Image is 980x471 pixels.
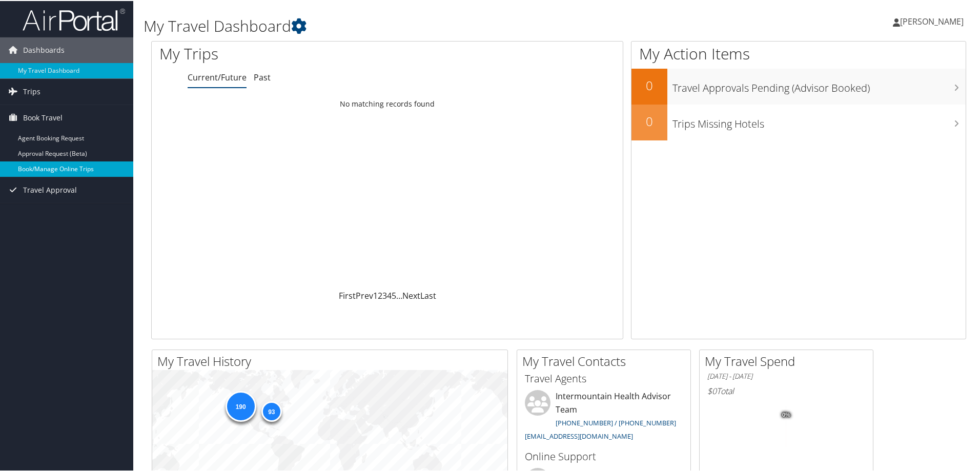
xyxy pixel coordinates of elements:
[631,76,667,93] h2: 0
[672,75,966,94] h3: Travel Approvals Pending (Advisor Booked)
[188,71,247,82] a: Current/Future
[631,42,966,64] h1: My Action Items
[261,400,281,421] div: 93
[392,289,396,300] a: 5
[705,352,873,369] h2: My Travel Spend
[631,104,966,139] a: 0Trips Missing Hotels
[893,5,974,36] a: [PERSON_NAME]
[707,371,865,380] h6: [DATE] - [DATE]
[23,36,65,62] span: Dashboards
[23,104,63,130] span: Book Travel
[420,289,436,300] a: Last
[782,411,790,417] tspan: 0%
[373,289,378,300] a: 1
[707,384,717,396] span: $0
[23,7,125,31] img: airportal-logo.png
[152,94,623,112] td: No matching records found
[254,71,271,82] a: Past
[631,68,966,104] a: 0Travel Approvals Pending (Advisor Booked)
[144,14,697,36] h1: My Travel Dashboard
[556,417,676,426] a: [PHONE_NUMBER] / [PHONE_NUMBER]
[707,384,865,396] h6: Total
[631,112,667,129] h2: 0
[157,352,507,369] h2: My Travel History
[522,352,690,369] h2: My Travel Contacts
[900,15,964,26] span: [PERSON_NAME]
[525,448,683,463] h3: Online Support
[378,289,382,300] a: 2
[520,389,688,444] li: Intermountain Health Advisor Team
[382,289,387,300] a: 3
[225,390,256,421] div: 190
[387,289,392,300] a: 4
[525,371,683,385] h3: Travel Agents
[356,289,373,300] a: Prev
[525,431,633,440] a: [EMAIL_ADDRESS][DOMAIN_NAME]
[23,176,77,202] span: Travel Approval
[396,289,402,300] span: …
[339,289,356,300] a: First
[159,42,419,64] h1: My Trips
[402,289,420,300] a: Next
[672,111,966,130] h3: Trips Missing Hotels
[23,78,40,104] span: Trips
